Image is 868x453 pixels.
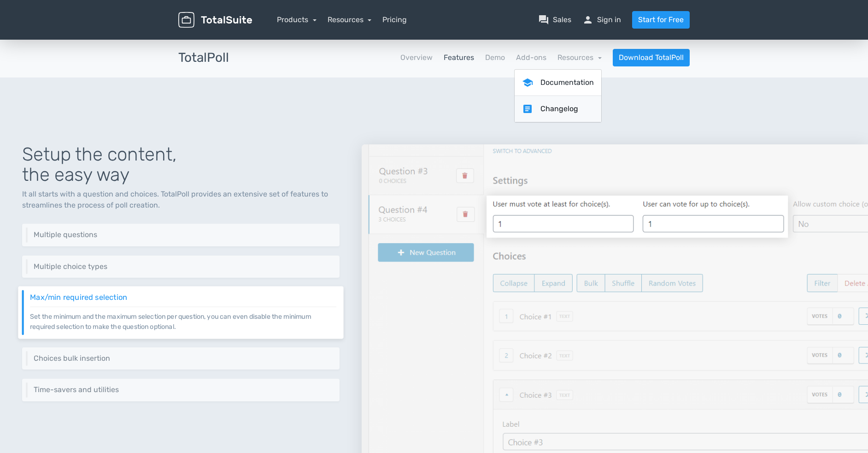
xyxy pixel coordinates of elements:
img: TotalSuite for WordPress [178,12,252,28]
span: person [582,14,593,25]
h1: Setup the content, the easy way [22,144,340,185]
span: article [522,103,533,114]
p: It all starts with a question and choices. TotalPoll provides an extensive set of features to str... [22,189,340,211]
p: Just drag and drop your content into the choices area and watch TotalPoll do its magic converting... [34,362,333,363]
a: question_answerSales [538,14,571,25]
h6: Max/min required selection [30,293,336,302]
a: Resources [328,15,372,24]
h6: Choices bulk insertion [34,354,333,363]
a: Pricing [382,14,407,25]
h6: Multiple choice types [34,262,333,271]
span: school [522,77,533,88]
a: Add-ons [516,52,546,63]
a: Demo [485,52,505,63]
a: Features [444,52,474,63]
h6: Time-savers and utilities [34,386,333,394]
h3: TotalPoll [178,51,229,65]
p: Shuffle choices, insert random votes and more utilities that save you more time and effort. [34,394,333,394]
a: Start for Free [632,11,690,29]
a: Products [277,15,317,24]
a: schoolDocumentation [515,70,601,96]
span: question_answer [538,14,549,25]
h6: Multiple questions [34,231,333,239]
p: Set the minimum and the maximum selection per question, you can even disable the minimum required... [30,306,336,331]
a: Overview [400,52,433,63]
a: Resources [557,53,602,62]
a: articleChangelog [515,96,601,122]
a: personSign in [582,14,621,25]
a: Download TotalPoll [613,49,690,66]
